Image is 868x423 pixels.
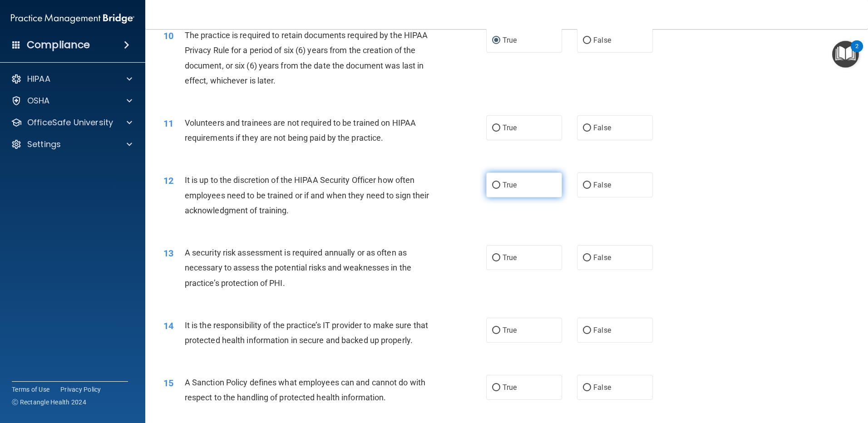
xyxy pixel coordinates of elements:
[27,139,61,150] p: Settings
[27,117,113,128] p: OfficeSafe University
[12,398,86,407] span: Ⓒ Rectangle Health 2024
[185,175,429,215] span: It is up to the discretion of the HIPAA Security Officer how often employees need to be trained o...
[185,248,411,287] span: A security risk assessment is required annually or as often as necessary to assess the potential ...
[60,385,101,394] a: Privacy Policy
[492,327,500,334] input: True
[185,30,428,85] span: The practice is required to retain documents required by the HIPAA Privacy Rule for a period of s...
[12,385,49,394] a: Terms of Use
[11,117,132,128] a: OfficeSafe University
[27,39,90,51] h4: Compliance
[11,95,132,106] a: OSHA
[503,123,517,132] span: True
[583,255,591,261] input: False
[503,181,517,189] span: True
[185,320,428,345] span: It is the responsibility of the practice’s IT provider to make sure that protected health informa...
[503,36,517,44] span: True
[832,41,859,68] button: Open Resource Center, 2 new notifications
[163,320,173,331] span: 14
[593,326,611,334] span: False
[855,46,858,58] div: 2
[503,253,517,262] span: True
[593,36,611,44] span: False
[163,248,173,259] span: 13
[163,175,173,186] span: 12
[185,118,416,143] span: Volunteers and trainees are not required to be trained on HIPAA requirements if they are not bein...
[11,10,134,28] img: PMB logo
[503,383,517,392] span: True
[163,30,173,41] span: 10
[583,327,591,334] input: False
[593,383,611,392] span: False
[492,37,500,44] input: True
[492,255,500,261] input: True
[583,384,591,391] input: False
[185,378,425,402] span: A Sanction Policy defines what employees can and cannot do with respect to the handling of protec...
[711,359,857,395] iframe: Drift Widget Chat Controller
[492,125,500,132] input: True
[11,139,132,150] a: Settings
[163,378,173,389] span: 15
[492,182,500,189] input: True
[163,118,173,129] span: 11
[593,253,611,262] span: False
[593,123,611,132] span: False
[583,125,591,132] input: False
[492,384,500,391] input: True
[583,182,591,189] input: False
[27,74,50,84] p: HIPAA
[27,95,50,106] p: OSHA
[503,326,517,334] span: True
[583,37,591,44] input: False
[593,181,611,189] span: False
[11,74,132,84] a: HIPAA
